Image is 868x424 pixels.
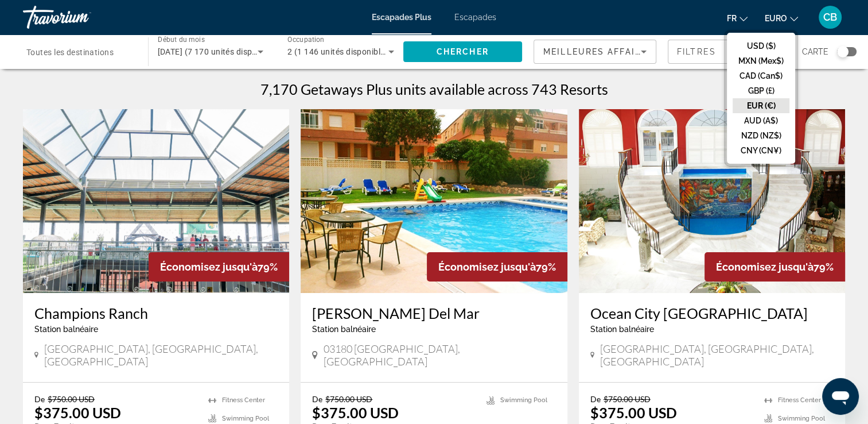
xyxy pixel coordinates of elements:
span: Station balnéaire [34,325,98,334]
span: Chercher [437,47,489,56]
font: $375.00 USD [590,404,677,421]
button: EUR (€) [733,98,789,113]
mat-select: Trier par [543,45,647,59]
button: Menu utilisateur [815,5,845,29]
span: [DATE] (7 170 unités disponibles) [158,47,282,56]
span: Économisez jusqu'à [160,261,258,273]
button: GBP (£) [733,83,789,98]
button: MXN (Mex$) [733,53,789,68]
span: Carte [802,44,828,60]
span: Occupation [287,36,325,44]
button: CNY (CN¥) [733,143,789,158]
span: Économisez jusqu'à [438,261,536,273]
h1: 7,170 Getaways Plus units available across 743 Resorts [260,80,608,98]
button: Rechercher [403,41,523,62]
span: Économisez jusqu'à [716,261,813,273]
span: $750.00 USD [48,394,95,404]
span: EURO [765,14,787,23]
span: Toutes les destinations [26,48,114,57]
span: Fitness Center [222,396,265,404]
span: Fr [727,14,737,23]
button: CAD (Can$) [733,68,789,83]
span: Filtres [677,47,716,56]
button: AUD (A$) [733,113,789,128]
span: De [34,394,45,404]
span: Station balnéaire [312,325,376,334]
input: Sélectionnez la destination [26,45,133,59]
span: Meilleures affaires [543,47,653,56]
span: CB [823,11,837,23]
font: $375.00 USD [34,404,121,421]
button: Filtres [668,40,791,64]
span: Swimming Pool [500,396,547,404]
a: Escapades [454,13,496,22]
img: Ocean City Coconut Malorie [579,109,845,293]
span: Début du mois [158,36,205,44]
span: 03180 [GEOGRAPHIC_DATA], [GEOGRAPHIC_DATA] [324,342,556,368]
button: NZD (NZ$) [733,128,789,143]
a: Ocean City [GEOGRAPHIC_DATA] [590,304,834,322]
a: Travorium [23,2,138,32]
span: 2 (1 146 unités disponibles) [287,47,392,56]
span: $750.00 USD [604,394,651,404]
span: [GEOGRAPHIC_DATA], [GEOGRAPHIC_DATA], [GEOGRAPHIC_DATA] [44,342,278,368]
iframe: Bouton de lancement de la fenêtre de messagerie [822,378,859,415]
span: De [590,394,601,404]
span: $750.00 USD [325,394,372,404]
font: $375.00 USD [312,404,399,421]
div: 79% [149,252,289,282]
span: Fitness Center [778,396,821,404]
span: De [312,394,322,404]
span: Swimming Pool [222,415,269,422]
div: 79% [704,252,845,282]
img: Ona Aldea Del Mar [301,109,567,293]
div: 79% [427,252,567,282]
a: [PERSON_NAME] Del Mar [312,304,555,322]
a: Champions Ranch [34,304,278,322]
span: Swimming Pool [778,415,825,422]
button: USD ($) [733,38,789,53]
span: Station balnéaire [590,325,654,334]
button: Changer de devise [765,10,798,26]
img: Champions Ranch [23,109,289,293]
span: [GEOGRAPHIC_DATA], [GEOGRAPHIC_DATA], [GEOGRAPHIC_DATA] [600,342,834,368]
button: Changer la langue [727,10,748,26]
a: Escapades Plus [372,13,431,22]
